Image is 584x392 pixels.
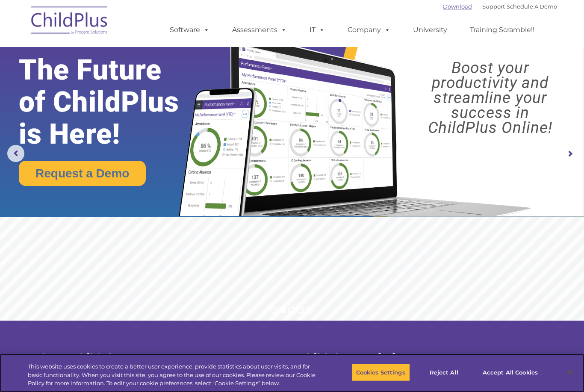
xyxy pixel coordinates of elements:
a: Request a Demo [19,161,146,186]
font: | [443,3,557,10]
button: Reject All [417,363,471,381]
img: ChildPlus by Procare Solutions [27,0,112,43]
span: About ChildPlus [33,351,125,364]
a: Assessments [224,21,295,38]
a: IT [301,21,333,38]
a: University [404,21,456,38]
button: Accept All Cookies [478,363,543,381]
a: Schedule A Demo [507,3,557,10]
span: ChildPlus Statistics [298,351,408,364]
a: Company [339,21,399,38]
rs-layer: The Future of ChildPlus is Here! [19,54,205,150]
button: Close [561,363,580,382]
rs-layer: Boost your productivity and streamline your success in ChildPlus Online! [404,60,577,135]
a: Support [482,3,505,10]
a: Download [443,3,472,10]
a: Software [161,21,218,38]
a: Training Scramble!! [461,21,543,38]
div: This website uses cookies to create a better user experience, provide statistics about user visit... [28,363,321,388]
button: Cookies Settings [351,363,410,381]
